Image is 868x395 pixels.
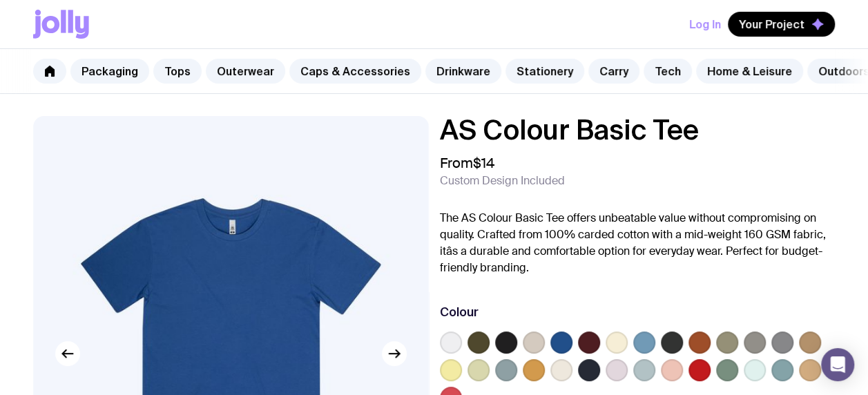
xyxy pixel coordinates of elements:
[440,116,836,144] h1: AS Colour Basic Tee
[440,174,565,188] span: Custom Design Included
[440,304,479,320] h3: Colour
[473,154,494,172] span: $14
[153,59,202,84] a: Tops
[728,12,835,37] button: Your Project
[440,155,494,171] span: From
[739,17,804,31] span: Your Project
[70,59,149,84] a: Packaging
[206,59,285,84] a: Outerwear
[289,59,421,84] a: Caps & Accessories
[440,210,836,276] p: The AS Colour Basic Tee offers unbeatable value without compromising on quality. Crafted from 100...
[505,59,584,84] a: Stationery
[821,348,854,381] div: Open Intercom Messenger
[588,59,639,84] a: Carry
[689,12,721,37] button: Log In
[425,59,501,84] a: Drinkware
[644,59,692,84] a: Tech
[696,59,803,84] a: Home & Leisure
